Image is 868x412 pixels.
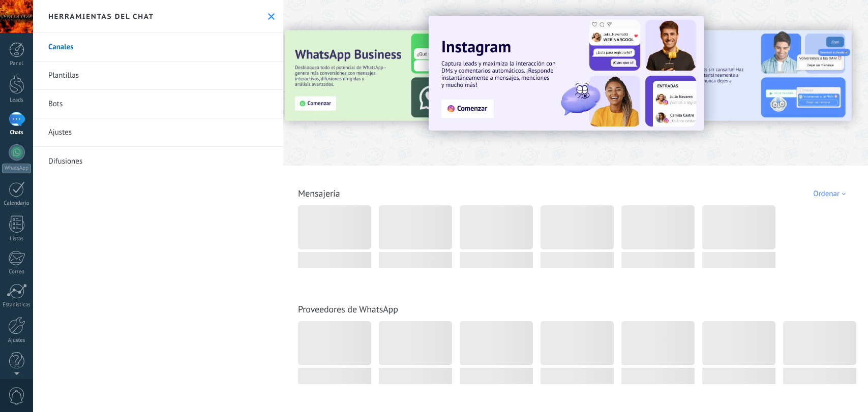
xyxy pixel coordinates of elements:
a: Plantillas [33,61,283,90]
a: Canales [33,33,283,61]
img: Slide 2 [635,30,852,121]
div: Chats [2,130,32,136]
a: Proveedores de WhatsApp [298,303,398,315]
div: WhatsApp [2,164,31,173]
div: Correo [2,269,32,275]
a: Difusiones [33,147,283,175]
div: Calendario [2,200,32,207]
div: Leads [2,97,32,104]
h2: Herramientas del chat [48,12,154,21]
a: Ajustes [33,118,283,147]
img: Slide 3 [285,30,501,121]
a: Bots [33,90,283,118]
div: Estadísticas [2,302,32,308]
div: Panel [2,60,32,67]
div: Ordenar [813,189,849,199]
div: Ajustes [2,337,32,344]
div: Listas [2,236,32,242]
img: Slide 1 [429,16,704,131]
